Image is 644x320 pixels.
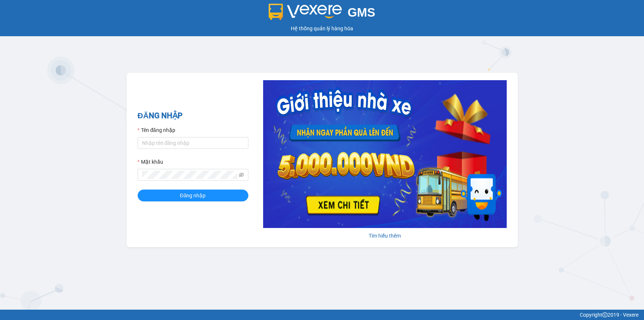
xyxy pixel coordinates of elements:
input: Tên đăng nhập [138,137,248,149]
span: Đăng nhập [180,191,206,200]
button: Đăng nhập [138,190,248,201]
label: Mật khẩu [138,158,163,166]
input: Mật khẩu [142,171,237,179]
img: banner-0 [263,80,507,228]
img: logo 2 [269,4,342,20]
span: eye-invisible [239,172,244,177]
a: GMS [269,11,375,17]
h2: ĐĂNG NHẬP [138,110,248,122]
span: GMS [348,6,375,19]
label: Tên đăng nhập [138,126,175,134]
div: Tìm hiểu thêm [263,232,507,240]
span: copyright [602,312,607,317]
div: Copyright 2019 - Vexere [6,311,638,319]
div: Hệ thống quản lý hàng hóa [2,24,642,33]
